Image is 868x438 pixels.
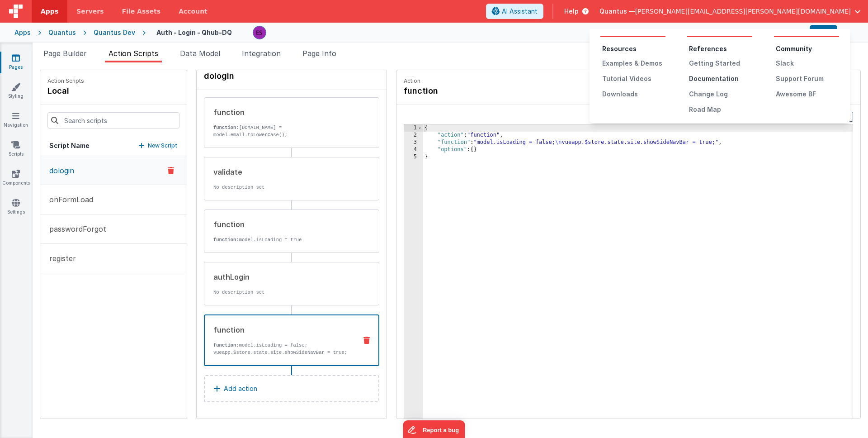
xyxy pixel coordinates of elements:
div: Road Map [689,105,752,114]
li: Community [776,44,839,53]
div: Tutorial Videos [602,74,665,83]
div: Examples & Demos [602,59,665,68]
div: Getting Started [689,59,752,68]
div: Downloads [602,90,665,99]
div: Documentation [689,74,752,83]
div: Change Log [689,90,752,99]
div: Awesome BF [776,90,839,99]
div: Slack [776,59,839,68]
li: Resources [602,44,665,53]
li: References [689,44,752,53]
div: Support Forum [776,74,839,83]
